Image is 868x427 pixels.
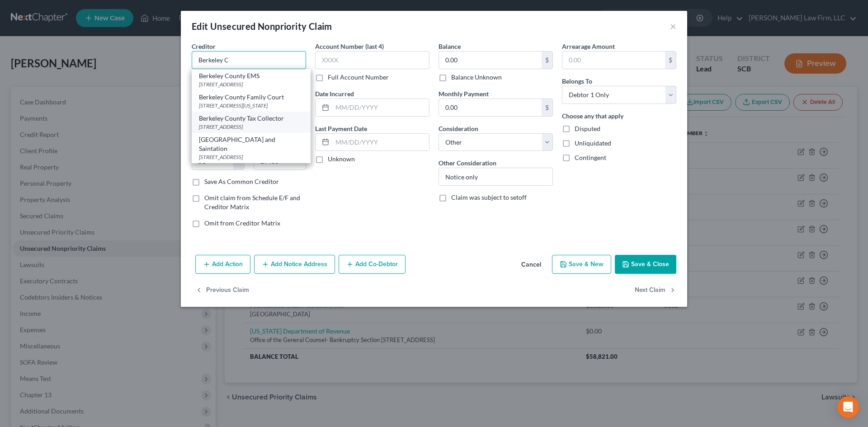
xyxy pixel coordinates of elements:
[195,281,249,300] button: Previous Claim
[439,89,489,99] label: Monthly Payment
[339,255,406,274] button: Add Co-Debtor
[254,255,335,274] button: Add Notice Address
[451,73,502,82] label: Balance Unknown
[665,52,676,69] div: $
[192,20,332,33] div: Edit Unsecured Nonpriority Claim
[562,77,592,85] span: Belongs To
[199,135,303,153] div: [GEOGRAPHIC_DATA] and Saintation
[199,102,303,109] div: [STREET_ADDRESS][US_STATE]
[204,219,280,227] span: Omit from Creditor Matrix
[192,51,306,69] input: Search creditor by name...
[199,114,303,123] div: Berkeley County Tax Collector
[204,194,300,211] span: Omit claim from Schedule E/F and Creditor Matrix
[332,99,429,116] input: MM/DD/YYYY
[332,134,429,151] input: MM/DD/YYYY
[439,124,478,133] label: Consideration
[199,71,303,80] div: Berkeley County EMS
[670,21,676,32] button: ×
[514,256,548,274] button: Cancel
[562,52,665,69] input: 0.00
[204,177,279,186] label: Save As Common Creditor
[199,93,303,102] div: Berkeley County Family Court
[562,111,623,121] label: Choose any that apply
[439,52,542,69] input: 0.00
[562,42,615,51] label: Arrearage Amount
[439,99,542,116] input: 0.00
[837,396,859,418] div: Open Intercom Messenger
[328,155,355,164] label: Unknown
[575,125,600,132] span: Disputed
[195,255,250,274] button: Add Action
[635,281,676,300] button: Next Claim
[615,255,676,274] button: Save & Close
[439,158,496,168] label: Other Consideration
[199,80,303,88] div: [STREET_ADDRESS]
[575,139,611,147] span: Unliquidated
[439,168,552,185] input: Specify...
[439,42,461,51] label: Balance
[451,193,527,201] span: Claim was subject to setoff
[575,154,606,161] span: Contingent
[315,124,367,133] label: Last Payment Date
[542,99,552,116] div: $
[328,73,389,82] label: Full Account Number
[542,52,552,69] div: $
[315,89,354,99] label: Date Incurred
[315,51,429,69] input: XXXX
[552,255,611,274] button: Save & New
[199,153,303,161] div: [STREET_ADDRESS]
[192,42,216,50] span: Creditor
[199,123,303,131] div: [STREET_ADDRESS]
[315,42,384,51] label: Account Number (last 4)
